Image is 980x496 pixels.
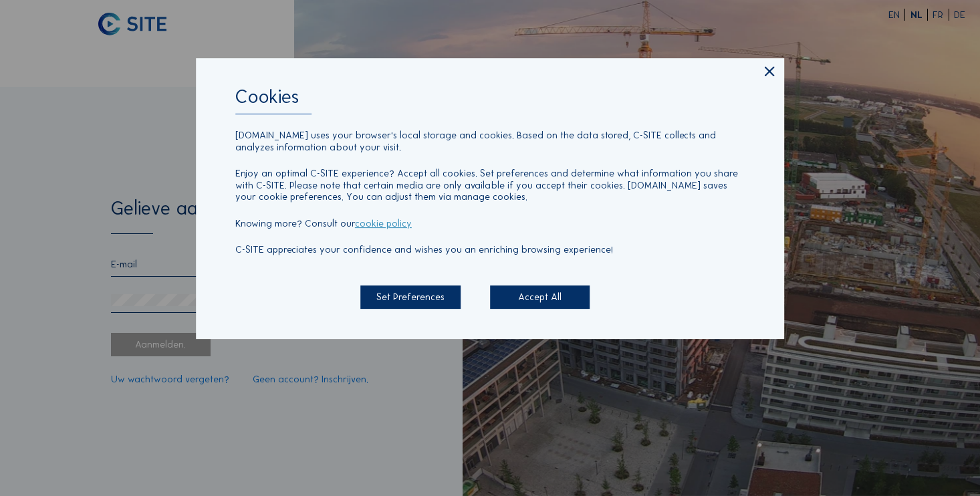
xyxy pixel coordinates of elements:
[235,130,745,154] p: [DOMAIN_NAME] uses your browser's local storage and cookies. Based on the data stored, C-SITE col...
[235,244,745,255] p: C-SITE appreciates your confidence and wishes you an enriching browsing experience!
[235,88,745,114] div: Cookies
[490,285,590,309] div: Accept All
[235,218,745,229] p: Knowing more? Consult our
[235,168,745,203] p: Enjoy an optimal C-SITE experience? Accept all cookies. Set preferences and determine what inform...
[355,217,412,229] a: cookie policy
[361,285,461,309] div: Set Preferences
